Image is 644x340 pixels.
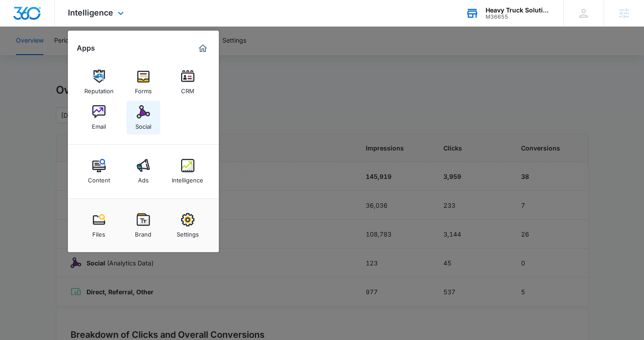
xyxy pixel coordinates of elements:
div: Domain Overview [34,52,79,58]
a: Brand [126,209,160,242]
div: Content [88,172,110,184]
div: Social [135,119,151,130]
div: Forms [135,83,152,95]
a: Files [82,209,116,242]
div: Reputation [84,83,114,95]
a: Ads [126,154,160,188]
div: v 4.0.25 [25,14,43,21]
div: Domain: [DOMAIN_NAME] [23,23,98,30]
div: Email [92,119,106,130]
img: tab_keywords_by_traffic_grey.svg [88,51,95,59]
img: logo_orange.svg [14,14,21,21]
div: Intelligence [172,172,203,184]
div: Settings [177,226,199,238]
a: Content [82,154,116,188]
a: Social [126,101,160,134]
div: Brand [135,226,151,238]
div: Files [92,226,105,238]
a: Intelligence [171,154,205,188]
a: CRM [171,65,205,99]
a: Forms [126,65,160,99]
h2: Apps [77,44,95,52]
div: Ads [138,172,149,184]
div: CRM [181,83,194,95]
a: Reputation [82,65,116,99]
a: Settings [171,209,205,242]
div: account id [486,14,550,20]
a: Marketing 360® Dashboard [196,41,210,55]
span: Intelligence [68,8,113,17]
div: account name [486,7,550,14]
img: tab_domain_overview_orange.svg [24,51,31,59]
a: Email [82,101,116,134]
img: website_grey.svg [14,23,21,30]
div: Keywords by Traffic [98,52,150,58]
